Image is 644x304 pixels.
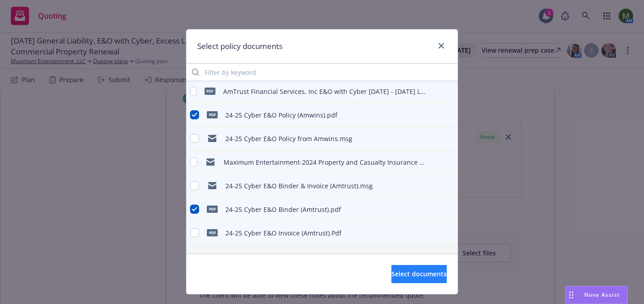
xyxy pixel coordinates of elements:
[446,204,454,215] button: preview file
[197,40,283,52] h1: Select policy documents
[566,286,577,304] div: Drag to move
[431,86,439,97] button: download file
[391,270,447,278] span: Select documents
[225,228,342,238] div: 24-25 Cyber E&O Invoice (Amtrust).Pdf
[207,206,218,212] span: pdf
[431,204,439,215] button: download file
[431,109,439,120] button: download file
[446,133,454,144] button: preview file
[431,157,439,167] button: download file
[446,157,454,167] button: preview file
[446,109,454,120] button: preview file
[446,180,454,191] button: preview file
[565,286,628,304] button: Nova Assist
[225,205,341,214] div: 24-25 Cyber E&O Binder (Amtrust).pdf
[431,133,439,144] button: download file
[431,227,439,238] button: download file
[391,265,447,283] button: Select documents
[584,291,620,299] span: Nova Assist
[186,63,458,81] input: Filter by keyword
[446,86,454,97] button: preview file
[223,87,428,96] div: AmTrust Financial Services, Inc E&O with Cyber [DATE] - [DATE] Loss Runs - Valued [DATE].pdf
[431,180,439,191] button: download file
[446,227,454,238] button: preview file
[225,110,337,120] div: 24-25 Cyber E&O Policy (Amwins).pdf
[225,181,373,191] div: 24-25 Cyber E&O Binder & Invoice (Amtrust).msg
[225,134,352,143] div: 24-25 Cyber E&O Policy from Amwins.msg
[224,157,428,167] div: Maximum Entertainment-2024 Property and Casualty Insurance Binders and Invoices
[205,88,215,94] span: pdf
[207,229,218,236] span: Pdf
[207,111,218,118] span: pdf
[436,40,447,51] a: close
